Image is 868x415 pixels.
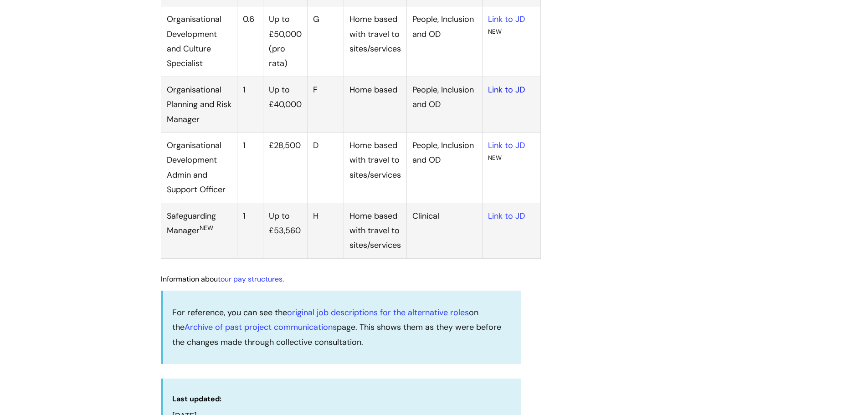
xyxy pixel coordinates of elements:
td: People, Inclusion and OD [406,133,482,203]
td: 0.6 [237,6,263,77]
td: Organisational Development and Culture Specialist [161,6,237,77]
span: Information about . [161,274,284,284]
td: Safeguarding Manager [161,203,237,258]
td: £28,500 [263,133,307,203]
a: original job descriptions for the alternative roles [287,307,469,318]
td: Up to £40,000 [263,77,307,132]
a: Link to JD [488,14,525,25]
sup: NEW [488,154,502,162]
td: People, Inclusion and OD [406,77,482,132]
p: For reference, you can see the on the page. This shows them as they were before the changes made ... [172,305,512,349]
td: D [307,133,344,203]
td: Clinical [406,203,482,258]
td: Organisational Planning and Risk Manager [161,77,237,132]
td: F [307,77,344,132]
td: 1 [237,203,263,258]
a: Link to JD [488,140,525,151]
a: Link to JD [488,84,525,95]
td: Home based with travel to sites/services [344,6,406,77]
a: Archive of past project communications [185,322,337,333]
td: G [307,6,344,77]
sup: NEW [488,28,502,36]
td: 1 [237,77,263,132]
td: 1 [237,133,263,203]
a: Link to JD [488,210,525,221]
td: Organisational Development Admin and Support Officer [161,133,237,203]
td: People, Inclusion and OD [406,6,482,77]
td: Home based [344,77,406,132]
a: our pay structures [221,274,282,284]
td: H [307,203,344,258]
td: Home based with travel to sites/services [344,133,406,203]
td: Home based with travel to sites/services [344,203,406,258]
td: Up to £50,000 (pro rata) [263,6,307,77]
strong: Last updated: [172,394,221,404]
td: Up to £53,560 [263,203,307,258]
sup: NEW [200,224,213,232]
